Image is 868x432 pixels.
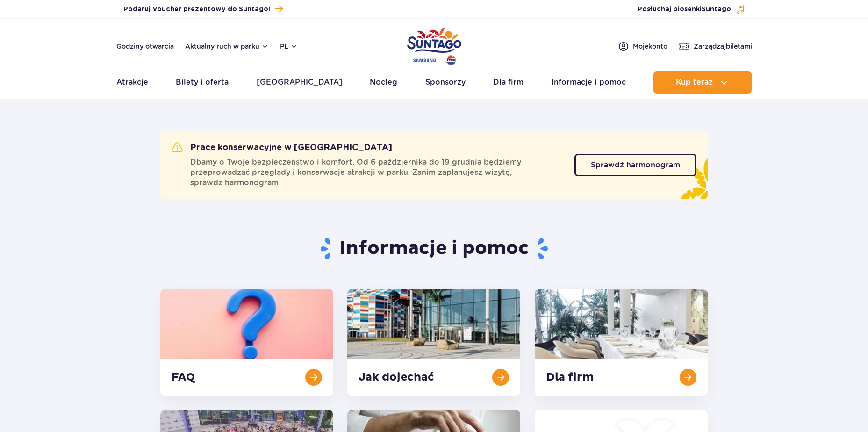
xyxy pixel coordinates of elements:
span: Zarządzaj biletami [694,42,752,51]
a: Bilety i oferta [176,71,229,94]
a: Mojekonto [618,41,667,52]
a: Podaruj Voucher prezentowy do Suntago! [123,3,283,15]
span: Suntago [702,6,731,13]
span: Sprawdź harmonogram [591,161,680,169]
button: Kup teraz [653,71,752,94]
h1: Informacje i pomoc [160,237,708,261]
span: Moje konto [633,42,667,51]
a: Sprawdź harmonogram [574,154,696,176]
a: Sponsorzy [425,71,466,94]
a: Zarządzajbiletami [679,41,752,52]
a: Informacje i pomoc [552,71,626,94]
span: Kup teraz [676,78,713,86]
a: [GEOGRAPHIC_DATA] [257,71,342,94]
button: pl [280,42,298,51]
a: Atrakcje [116,71,148,94]
h2: Prace konserwacyjne w [GEOGRAPHIC_DATA] [172,142,392,153]
a: Nocleg [370,71,397,94]
button: Aktualny ruch w parku [185,43,269,50]
a: Dla firm [493,71,524,94]
button: Posłuchaj piosenkiSuntago [638,5,745,14]
span: Posłuchaj piosenki [638,5,731,14]
a: Park of Poland [407,23,461,66]
span: Dbamy o Twoje bezpieczeństwo i komfort. Od 6 października do 19 grudnia będziemy przeprowadzać pr... [190,157,563,188]
span: Podaruj Voucher prezentowy do Suntago! [123,5,270,14]
a: Godziny otwarcia [116,42,174,51]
